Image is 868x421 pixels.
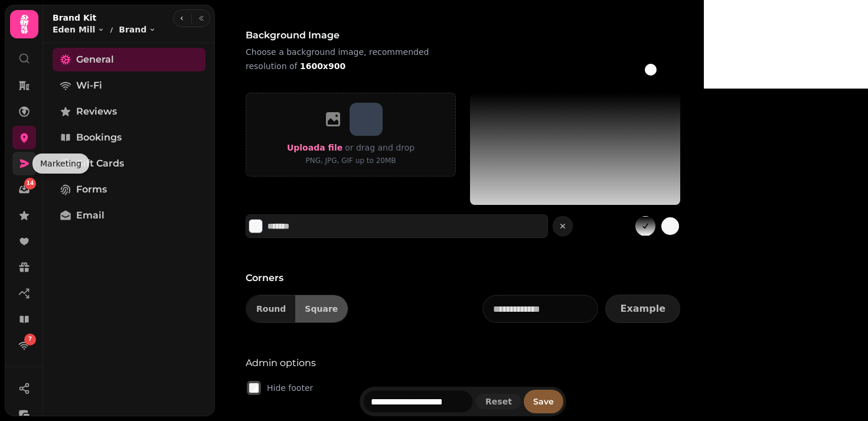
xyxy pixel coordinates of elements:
[246,356,680,370] h3: Admin options
[12,178,36,201] a: 14
[12,334,36,357] a: 7
[246,271,680,285] h3: Corners
[76,53,114,67] span: General
[76,208,105,223] span: Email
[660,216,680,236] button: gradient
[553,216,573,236] button: cancel
[249,219,263,233] button: Select color
[53,204,205,227] a: Email
[76,105,117,119] span: Reviews
[53,100,205,123] a: Reviews
[53,24,95,35] span: Eden Mill
[27,180,34,188] span: 14
[267,382,678,394] label: Hide footer
[524,390,563,413] button: Save
[287,143,342,152] span: Upload a file
[43,43,215,416] nav: Tabs
[295,295,348,322] button: Square
[53,74,205,97] a: Wi-Fi
[28,335,32,344] span: 7
[76,130,122,145] span: Bookings
[53,126,205,149] a: Bookings
[485,397,512,406] span: Reset
[53,152,205,175] a: Gift Cards
[53,178,205,201] a: Forms
[119,24,156,35] button: Brand
[246,45,461,73] p: Choose a background image, recommended resolution of
[53,48,205,71] a: General
[476,394,521,409] button: Reset
[620,304,665,314] span: Example
[305,305,338,313] span: Square
[246,295,295,322] button: Round
[605,295,680,323] button: Example
[76,79,102,93] span: Wi-Fi
[300,61,345,71] b: 1600x900
[53,24,156,35] nav: breadcrumb
[635,216,655,236] button: gradient
[53,12,156,24] h2: Brand Kit
[246,28,461,43] h3: Background image
[53,24,105,35] button: Eden Mill
[533,397,554,406] span: Save
[76,182,107,197] span: Forms
[76,156,124,171] span: Gift Cards
[256,305,286,313] span: Round
[246,214,548,238] div: Select color
[32,154,89,174] div: Marketing
[287,155,415,167] p: PNG, JPG, GIF up to 20MB
[342,141,415,155] p: or drag and drop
